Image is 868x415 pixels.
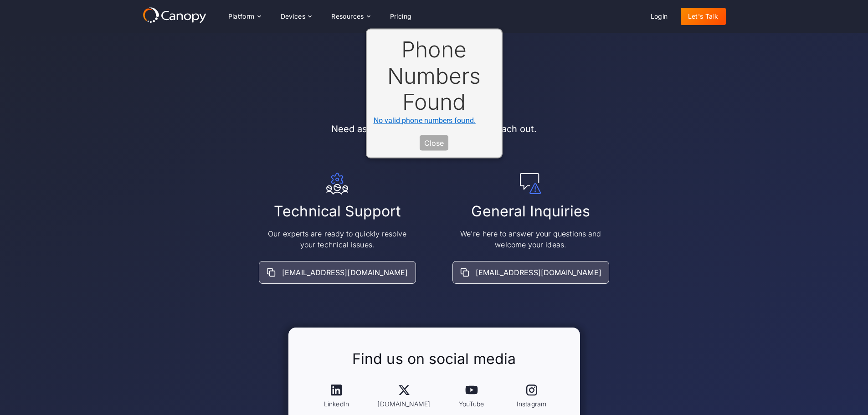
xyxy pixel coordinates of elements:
a: Let's Talk [681,8,726,25]
div: Platform [221,7,268,26]
p: We're here to answer your questions and welcome your ideas. [458,228,604,250]
p: Need assistance? Have a question? Reach out. [331,122,537,136]
a: Pricing [383,8,419,25]
div: Resources [331,13,364,20]
h2: General Inquiries [471,202,590,221]
div: Instagram [517,399,546,409]
div: [DOMAIN_NAME] [377,399,430,409]
div: YouTube [459,399,484,409]
div: [EMAIL_ADDRESS][DOMAIN_NAME] [282,267,408,278]
h2: Find us on social media [352,349,516,369]
button: Close [420,135,448,150]
div: LinkedIn [324,399,349,409]
div: Devices [281,13,306,20]
div: Devices [273,7,319,26]
h2: Phone Numbers Found [374,36,495,115]
div: Resources [324,7,377,26]
h2: Technical Support [274,202,401,221]
p: Our experts are ready to quickly resolve your technical issues. [264,228,410,250]
a: Login [643,8,675,25]
div: Platform [228,13,255,20]
div: [EMAIL_ADDRESS][DOMAIN_NAME] [476,267,601,278]
li: No valid phone numbers found. [374,115,495,126]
